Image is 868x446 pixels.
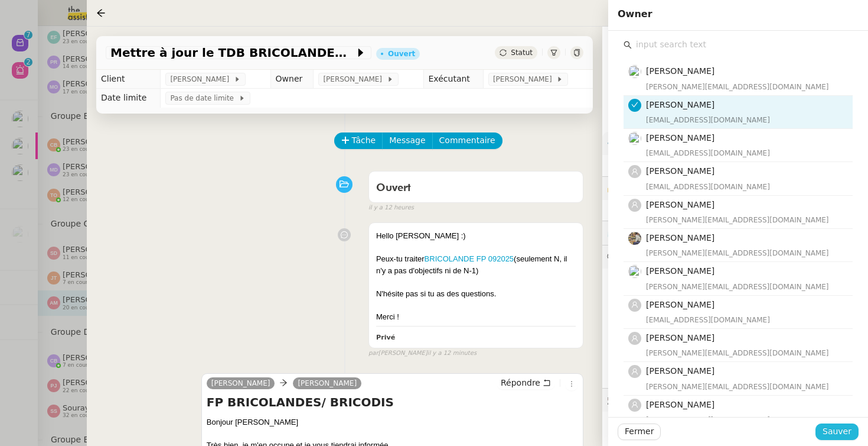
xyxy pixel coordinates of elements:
[428,348,477,358] span: il y a 12 minutes
[501,377,540,389] span: Répondre
[432,132,502,149] button: Commentaire
[602,132,868,155] div: ⚙️Procédures
[646,366,714,376] span: [PERSON_NAME]
[646,381,846,393] div: [PERSON_NAME][EMAIL_ADDRESS][DOMAIN_NAME]
[607,252,704,261] span: 💬
[646,247,846,259] div: [PERSON_NAME][EMAIL_ADDRESS][DOMAIN_NAME]
[388,50,415,57] div: Ouvert
[368,203,414,213] span: il y a 12 heures
[628,232,641,245] img: 388bd129-7e3b-4cb1-84b4-92a3d763e9b7
[632,37,853,53] input: input search text
[207,416,578,428] div: Bonjour [PERSON_NAME]
[352,134,376,147] span: Tâche
[207,394,578,411] h4: FP BRICOLANDES/ BRICODIS
[646,214,846,226] div: [PERSON_NAME][EMAIL_ADDRESS][DOMAIN_NAME]
[323,73,386,85] span: [PERSON_NAME]
[110,47,355,59] span: Mettre à jour le TDB BRICOLANDES et BRICODIS
[618,8,652,20] span: Owner
[823,425,851,438] span: Sauver
[382,132,432,149] button: Message
[646,281,846,293] div: [PERSON_NAME][EMAIL_ADDRESS][DOMAIN_NAME]
[607,228,744,237] span: ⏲️
[170,73,233,85] span: [PERSON_NAME]
[646,114,846,126] div: [EMAIL_ADDRESS][DOMAIN_NAME]
[646,300,714,309] span: [PERSON_NAME]
[602,221,868,244] div: ⏲️Tâches 0:00 0actions
[815,424,859,440] button: Sauver
[368,348,378,358] span: par
[646,147,846,159] div: [EMAIL_ADDRESS][DOMAIN_NAME]
[376,334,395,341] b: Privé
[207,378,275,389] a: [PERSON_NAME]
[270,70,314,89] td: Owner
[376,230,576,242] div: Hello [PERSON_NAME] :)
[646,347,846,359] div: [PERSON_NAME][EMAIL_ADDRESS][DOMAIN_NAME]
[646,314,846,326] div: [EMAIL_ADDRESS][DOMAIN_NAME]
[646,414,846,426] div: [EMAIL_ADDRESS][DOMAIN_NAME]
[170,92,238,104] span: Pas de date limite
[646,233,714,243] span: [PERSON_NAME]
[607,137,668,150] span: ⚙️
[376,253,576,276] div: Peux-tu traiter (seulement N, il n'y a pas d'objectifs ni de N-1)
[618,424,661,440] button: Fermer
[646,333,714,342] span: [PERSON_NAME]
[646,400,714,409] span: [PERSON_NAME]
[607,395,755,405] span: 🕵️
[607,182,684,195] span: 🔐
[646,166,714,176] span: [PERSON_NAME]
[602,389,868,412] div: 🕵️Autres demandes en cours 3
[646,266,714,276] span: [PERSON_NAME]
[293,378,361,389] a: [PERSON_NAME]
[628,132,641,145] img: users%2FyQfMwtYgTqhRP2YHWHmG2s2LYaD3%2Favatar%2Fprofile-pic.png
[96,89,161,108] td: Date limite
[376,311,576,323] div: Merci !
[602,245,868,269] div: 💬Commentaires 1
[628,265,641,278] img: users%2FPPrFYTsEAUgQy5cK5MCpqKbOX8K2%2Favatar%2FCapture%20d%E2%80%99e%CC%81cran%202023-06-05%20a%...
[625,425,654,438] span: Fermer
[368,348,477,358] small: [PERSON_NAME]
[497,376,555,389] button: Répondre
[376,183,411,193] span: Ouvert
[425,254,514,263] a: BRICOLANDE FP 092025
[646,66,714,76] span: [PERSON_NAME]
[646,181,846,193] div: [EMAIL_ADDRESS][DOMAIN_NAME]
[646,100,714,109] span: [PERSON_NAME]
[334,132,383,149] button: Tâche
[493,73,556,85] span: [PERSON_NAME]
[96,70,161,89] td: Client
[439,134,495,147] span: Commentaire
[646,133,714,143] span: [PERSON_NAME]
[423,70,483,89] td: Exécutant
[389,134,425,147] span: Message
[646,200,714,209] span: [PERSON_NAME]
[646,81,846,93] div: [PERSON_NAME][EMAIL_ADDRESS][DOMAIN_NAME]
[376,288,576,300] div: N'hésite pas si tu as des questions.
[602,177,868,200] div: 🔐Données client
[628,65,641,78] img: users%2FoFdbodQ3TgNoWt9kP3GXAs5oaCq1%2Favatar%2Fprofile-pic.png
[511,49,533,57] span: Statut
